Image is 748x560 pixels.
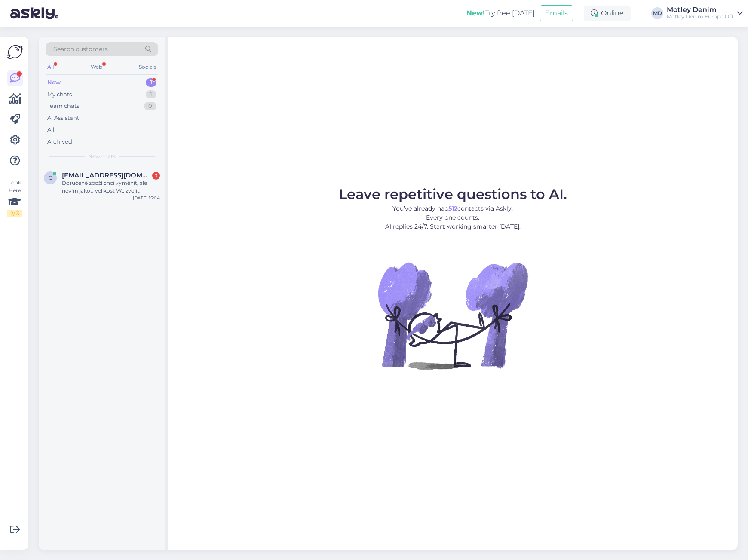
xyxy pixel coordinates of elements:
div: MD [651,7,663,19]
div: 2 / 3 [7,210,22,217]
a: Motley DenimMotley Denim Europe OÜ [667,6,743,20]
div: Archived [47,138,72,146]
div: Doručené zboží chci vyměnit, ale nevím jakou velikost W.. zvolit. [62,179,160,195]
div: 1 [146,90,156,99]
p: You’ve already had contacts via Askly. Every one counts. AI replies 24/7. Start working smarter [... [339,204,567,231]
div: Web [89,61,104,73]
div: 0 [144,102,156,110]
div: 3 [152,172,160,180]
div: Try free [DATE]: [466,8,536,18]
b: New! [466,9,485,17]
div: My chats [47,90,72,99]
div: Online [584,6,631,21]
b: 512 [448,205,457,212]
span: cizek_bora@volny.cz [62,171,151,179]
div: [DATE] 15:04 [133,195,160,201]
div: Look Here [7,179,22,217]
button: Emails [540,5,573,21]
span: Leave repetitive questions to AI. [339,186,567,202]
div: Motley Denim [667,6,733,13]
div: Socials [137,61,158,73]
span: New chats [88,153,116,160]
div: Motley Denim Europe OÜ [667,13,733,20]
span: Search customers [53,45,108,54]
div: 1 [146,78,156,87]
div: Team chats [47,102,79,110]
span: c [49,174,52,181]
div: All [47,125,55,134]
div: AI Assistant [47,114,79,122]
div: All [46,61,55,73]
div: New [47,78,61,87]
img: Askly Logo [7,44,23,60]
img: No Chat active [375,238,530,393]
